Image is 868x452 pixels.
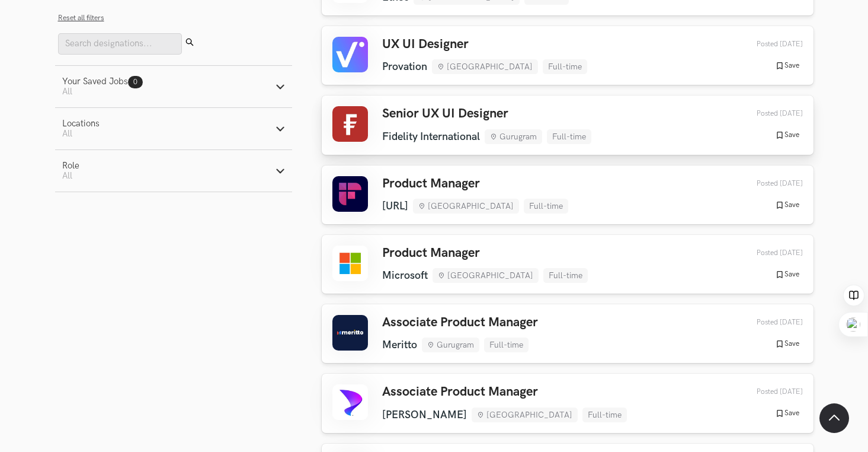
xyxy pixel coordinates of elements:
li: Provation [382,61,427,73]
h3: Associate Product Manager [382,315,538,330]
li: [PERSON_NAME] [382,409,467,421]
li: [URL] [382,200,408,212]
a: Associate Product Manager [PERSON_NAME] [GEOGRAPHIC_DATA] Full-time Posted [DATE] Save [322,374,813,432]
li: Microsoft [382,269,428,282]
button: Your Saved Jobs0 All [55,66,292,107]
h3: Senior UX UI Designer [382,106,591,122]
li: Gurugram [485,129,542,144]
h3: Associate Product Manager [382,384,627,400]
div: 10th Oct [729,109,803,118]
button: Reset all filters [58,14,104,23]
li: Full-time [484,338,529,352]
a: Product Manager [URL] [GEOGRAPHIC_DATA] Full-time Posted [DATE] Save [322,165,813,224]
div: Your Saved Jobs [62,77,143,87]
li: [GEOGRAPHIC_DATA] [433,268,539,283]
li: Full-time [582,408,627,422]
div: Locations [62,119,100,129]
div: 06th Oct [729,387,803,396]
button: LocationsAll [55,108,292,149]
li: Full-time [547,129,591,144]
a: UX UI Designer Provation [GEOGRAPHIC_DATA] Full-time Posted [DATE] Save [322,26,813,85]
li: Meritto [382,339,417,351]
span: All [62,87,72,97]
a: Senior UX UI Designer Fidelity International Gurugram Full-time Posted [DATE] Save [322,96,813,154]
h3: UX UI Designer [382,37,587,52]
button: Save [771,200,803,211]
button: Save [771,408,803,419]
span: All [62,129,72,139]
li: [GEOGRAPHIC_DATA] [432,59,538,74]
div: 10th Oct [729,40,803,49]
button: Save [771,339,803,349]
div: 07th Oct [729,179,803,188]
button: RoleAll [55,150,292,192]
li: Full-time [543,59,587,74]
span: All [62,171,72,181]
div: Role [62,161,79,171]
button: Save [771,130,803,141]
li: Gurugram [422,338,479,352]
a: Product Manager Microsoft [GEOGRAPHIC_DATA] Full-time Posted [DATE] Save [322,235,813,294]
button: Save [771,61,803,71]
li: [GEOGRAPHIC_DATA] [413,199,519,214]
input: Search [58,33,182,55]
li: [GEOGRAPHIC_DATA] [472,408,578,422]
li: Fidelity International [382,130,480,143]
button: Save [771,269,803,280]
div: 07th Oct [729,249,803,257]
h3: Product Manager [382,246,588,261]
span: 0 [133,78,137,87]
div: 07th Oct [729,318,803,327]
li: Full-time [524,199,568,214]
h3: Product Manager [382,176,568,192]
li: Full-time [543,268,588,283]
a: Associate Product Manager Meritto Gurugram Full-time Posted [DATE] Save [322,304,813,363]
